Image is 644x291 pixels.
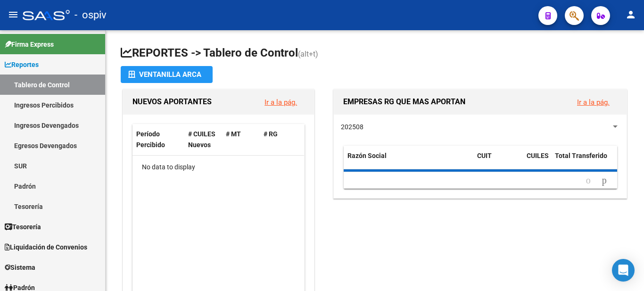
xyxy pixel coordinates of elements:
span: 202508 [341,123,363,131]
div: Ventanilla ARCA [128,66,205,83]
h1: REPORTES -> Tablero de Control [121,45,629,62]
datatable-header-cell: Período Percibido [132,124,184,155]
span: NUEVOS APORTANTES [132,97,212,106]
span: # RG [264,130,278,138]
span: Total Transferido [555,152,607,159]
datatable-header-cell: CUIT [473,146,523,177]
span: EMPRESAS RG QUE MAS APORTAN [343,97,465,106]
span: Liquidación de Convenios [5,242,87,252]
span: - ospiv [74,5,107,25]
a: go to previous page [582,175,595,186]
datatable-header-cell: Razón Social [344,146,473,177]
a: Ir a la pág. [577,98,610,107]
mat-icon: person [625,9,636,20]
datatable-header-cell: # RG [260,124,297,155]
span: # MT [226,130,241,138]
button: Ventanilla ARCA [121,66,213,83]
button: Ir a la pág. [257,93,305,111]
span: Período Percibido [136,130,165,149]
span: Razón Social [347,152,387,159]
span: (alt+t) [298,50,318,58]
span: CUIT [477,152,492,159]
mat-icon: menu [8,9,19,20]
span: Reportes [5,59,39,70]
span: # CUILES Nuevos [188,130,215,149]
datatable-header-cell: CUILES [523,146,551,177]
span: Firma Express [5,39,54,50]
span: Tesorería [5,222,41,232]
a: Ir a la pág. [264,98,297,107]
span: Sistema [5,262,35,273]
span: CUILES [527,152,549,159]
div: No data to display [132,156,304,179]
datatable-header-cell: # MT [222,124,260,155]
a: go to next page [598,175,611,186]
datatable-header-cell: # CUILES Nuevos [184,124,222,155]
div: Open Intercom Messenger [612,259,635,282]
button: Ir a la pág. [570,93,617,111]
datatable-header-cell: Total Transferido [551,146,617,177]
